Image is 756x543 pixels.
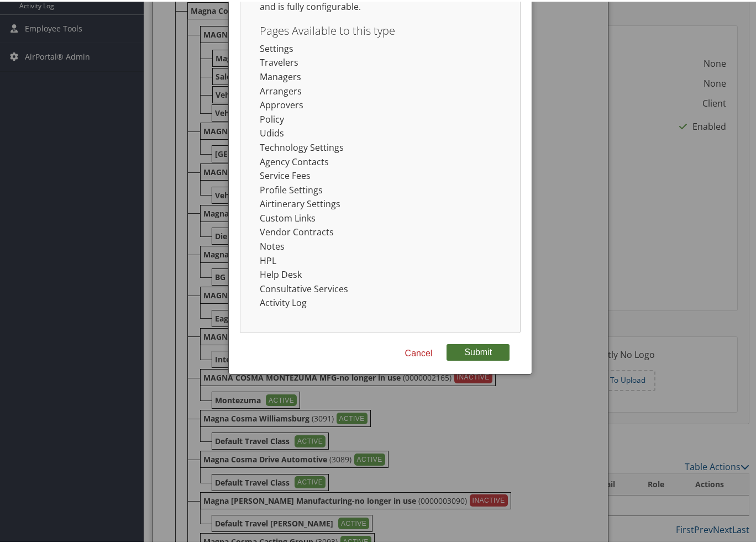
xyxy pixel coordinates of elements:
[260,54,501,68] li: Travelers
[260,224,501,238] li: Vendor Contracts
[260,294,501,309] li: Activity Log
[396,342,442,361] button: Cancel
[260,111,501,125] li: Policy
[260,196,501,210] li: Airtinerary Settings
[260,125,501,139] li: Udids
[260,182,501,196] li: Profile Settings
[260,83,501,97] li: Arrangers
[447,342,510,359] button: Submit
[260,139,501,154] li: Technology Settings
[260,167,501,182] li: Service Fees
[260,68,501,83] li: Managers
[260,154,501,168] li: Agency Contacts
[260,281,501,295] li: Consultative Services
[260,252,501,267] li: HPL
[260,238,501,252] li: Notes
[260,97,501,111] li: Approvers
[260,266,501,281] li: Help Desk
[260,40,501,55] li: Settings
[260,210,501,224] li: Custom Links
[260,24,501,35] h3: Pages Available to this type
